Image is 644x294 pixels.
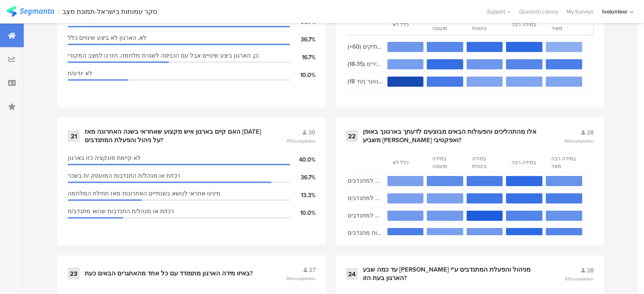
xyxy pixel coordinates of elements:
[506,77,542,87] section: 4.5%
[68,207,174,216] span: רכז/ת או מנהל/ת התנדבות שהוא מתנדב/ת
[602,8,627,16] div: Ivolunteer
[427,59,463,69] section: 33.3%
[387,42,424,52] section: 12.0%
[467,42,503,52] section: 32.0%
[467,77,503,87] section: 4.5%
[68,69,92,78] span: לא יודע/ת
[348,193,383,203] section: אוריינטציה והכשרה למתנדבים
[62,8,157,16] div: סקר עמותות בישראל-תמונת מצב
[546,193,582,203] section: 25.0%
[511,159,537,166] section: במידה רבה
[392,159,418,166] section: כלל לא
[546,59,582,69] section: 25.0%
[472,155,498,170] section: במידה בינונית
[511,21,537,28] section: במידה רבה
[290,155,315,164] div: 40.0%
[286,275,315,282] span: 90%
[348,211,383,221] section: הוקרה ותגמולים למתנדבים
[587,128,594,137] span: 28
[506,228,542,238] section: 35.7%
[432,155,458,170] section: במידה מועטה
[387,77,424,87] section: 59.1%
[427,176,463,186] section: 17.9%
[85,128,266,144] div: האם קיים בארגון איש מקצוע שאחראי בשנה האחרונה מאז [DATE] על ניהול והפעלת המתנדבים?
[294,275,315,282] span: completion
[546,228,582,238] section: 21.4%
[546,176,582,186] section: 14.3%
[387,59,424,69] section: 8.3%
[427,77,463,87] section: 27.3%
[290,53,315,62] div: 16.7%
[68,268,80,280] div: 23
[506,211,542,221] section: 21.4%
[387,228,424,238] section: 25.0%
[290,71,315,80] div: 10.0%
[346,268,358,280] div: 24
[565,276,594,282] span: 97%
[562,8,598,16] a: My Surveys
[348,42,383,52] section: אזרחים ותיקים (60+)
[68,154,141,162] span: לא קיימת פונקציה כזו בארגון
[363,266,544,282] div: עד כמה שבע [PERSON_NAME] מניהול והפעלת המתנדבים ע"י הארגון בעת הזו?
[467,193,503,203] section: 28.6%
[294,138,315,144] span: completion
[363,128,544,144] div: אלו מהתהליכים והפעולות הבאים מבוצעים לדעתך בארגונך באופן משביע [PERSON_NAME] ואפקטיבי?
[551,17,577,32] section: במידה רבה מאוד
[387,211,424,221] section: 10.7%
[309,266,315,275] span: 27
[506,42,542,52] section: 36.0%
[546,42,582,52] section: 0.0%
[546,211,582,221] section: 14.3%
[467,59,503,69] section: 12.5%
[467,176,503,186] section: 25.0%
[432,17,458,32] section: במידה מועטה
[6,6,54,17] img: segmanta logo
[506,193,542,203] section: 32.1%
[308,128,315,137] span: 30
[290,191,315,200] div: 13.3%
[387,176,424,186] section: 7.1%
[467,211,503,221] section: 42.9%
[427,228,463,238] section: 7.1%
[546,77,582,87] section: 4.5%
[290,173,315,182] div: 36.7%
[58,7,59,16] div: |
[487,5,511,18] div: Support
[472,17,498,32] section: במידה בינונית
[68,189,221,198] span: מינינו אחראי לנושא בשנתייים האחרונות מאז תחילת המלחמה
[290,209,315,217] div: 10.0%
[427,211,463,221] section: 10.7%
[467,228,503,238] section: 10.7%
[551,155,577,170] section: במידה רבה מאד
[348,59,383,69] section: צעירים (18-35)
[348,77,383,87] section: בני נוער (עד 18)
[427,193,463,203] section: 7.1%
[572,138,594,144] span: completion
[572,276,594,282] span: completion
[506,59,542,69] section: 20.8%
[348,176,383,186] section: ניסוח הגדרת תפקיד ברורה למתנדבים
[427,42,463,52] section: 20.0%
[564,138,594,144] span: 90%
[287,138,315,144] span: 97%
[506,176,542,186] section: 35.7%
[85,269,253,278] div: באיזו מידה הארגון מתמודד עם כל אחד מהאתגרים הבאים כעת?
[387,193,424,203] section: 7.1%
[68,33,146,42] span: לא, הארגון לא ביצע שינויים כלל
[515,8,562,16] a: Question Library
[346,130,358,142] div: 22
[68,130,80,142] div: 21
[68,51,258,60] span: כן, הארגון ביצע שינויים אבל עם הכניסה לשגרת מלחמה, חזרנו למצב המקורי
[290,35,315,44] div: 36.7%
[68,171,180,180] span: רכז/ת או מנהל/ת התנדבות המועסק /ת בשכר
[392,21,418,28] section: כלל לא
[587,266,594,275] span: 28
[348,228,383,238] section: ביטוח מתנדבים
